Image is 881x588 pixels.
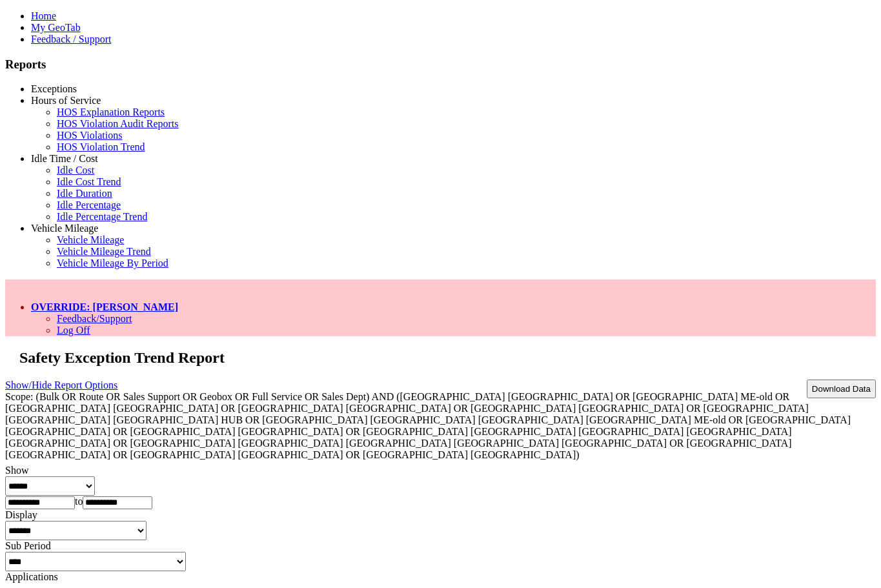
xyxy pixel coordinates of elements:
[19,349,876,367] h2: Safety Exception Trend Report
[57,246,151,257] a: Vehicle Mileage Trend
[5,376,117,394] a: Show/Hide Report Options
[31,22,81,33] a: My GeoTab
[31,34,111,45] a: Feedback / Support
[31,10,56,21] a: Home
[57,199,121,210] a: Idle Percentage
[5,571,58,582] label: Applications
[31,223,98,234] a: Vehicle Mileage
[5,57,876,72] h3: Reports
[57,234,124,245] a: Vehicle Mileage
[57,165,94,176] a: Idle Cost
[57,188,112,199] a: Idle Duration
[31,301,178,312] a: OVERRIDE: [PERSON_NAME]
[57,130,122,141] a: HOS Violations
[807,380,876,398] button: Download Data
[31,95,101,106] a: Hours of Service
[57,325,90,336] a: Log Off
[57,141,145,152] a: HOS Violation Trend
[5,391,851,460] span: Scope: (Bulk OR Route OR Sales Support OR Geobox OR Full Service OR Sales Dept) AND ([GEOGRAPHIC_...
[5,509,37,520] label: Display
[57,176,121,187] a: Idle Cost Trend
[57,118,179,129] a: HOS Violation Audit Reports
[57,258,168,269] a: Vehicle Mileage By Period
[5,540,51,551] label: Sub Period
[75,496,83,507] span: to
[57,211,147,222] a: Idle Percentage Trend
[57,313,132,324] a: Feedback/Support
[31,83,77,94] a: Exceptions
[5,465,28,476] label: Show
[57,106,165,117] a: HOS Explanation Reports
[31,153,98,164] a: Idle Time / Cost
